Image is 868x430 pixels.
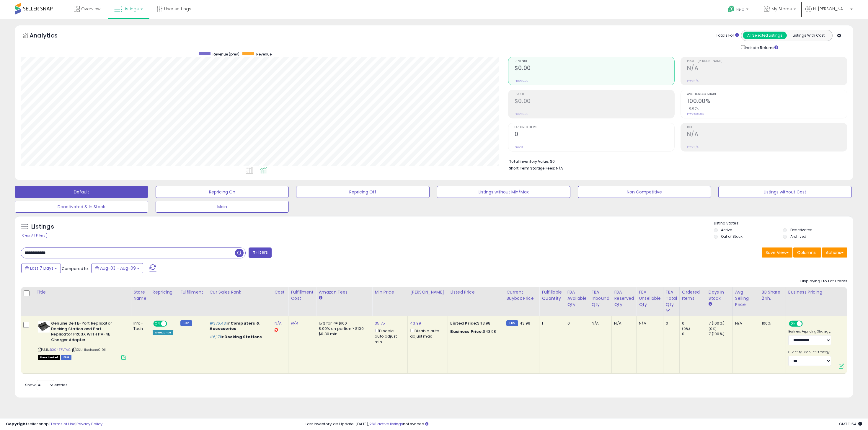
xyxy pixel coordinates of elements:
div: Business Pricing [788,289,848,295]
span: ON [154,321,161,326]
b: Business Price: [450,329,483,334]
span: Hi [PERSON_NAME] [813,6,849,12]
span: Last 7 Days [30,265,53,271]
div: Fulfillment Cost [291,289,314,302]
button: Non Competitive [578,186,711,198]
small: Prev: N/A [687,145,699,149]
div: 15% for <= $100 [319,321,368,326]
button: Repricing Off [296,186,430,198]
div: Store Name [133,289,148,302]
div: Displaying 1 to 1 of 1 items [800,278,847,284]
div: Avg Selling Price [735,289,757,308]
label: Active [721,227,732,232]
small: Prev: 0 [515,145,523,149]
div: [PERSON_NAME] [410,289,445,295]
span: Ordered Items [515,126,675,129]
div: 0 [666,321,675,326]
div: Amazon AI [153,330,173,335]
button: Default [15,186,148,198]
span: Revenue [256,52,272,57]
div: Totals For [716,33,739,38]
div: 0 [682,321,706,326]
a: B004S7VTAG [50,347,71,352]
small: Prev: $0.00 [515,79,528,83]
span: Columns [797,250,816,255]
label: Out of Stock [721,234,743,239]
b: Short Term Storage Fees: [509,166,555,171]
span: Compared to: [62,266,89,271]
span: My Stores [771,6,792,12]
span: | SKU: itechess01911 [71,347,106,352]
button: Listings without Min/Max [437,186,570,198]
div: Ordered Items [682,289,704,302]
p: in [210,334,267,340]
div: Disable auto adjust max [410,328,443,339]
div: BB Share 24h. [762,289,783,302]
h5: Analytics [30,31,69,41]
span: Overview [81,6,100,12]
a: Hi [PERSON_NAME] [805,6,853,19]
span: FBM [61,355,72,360]
div: FBA Total Qty [666,289,677,308]
div: N/A [639,321,659,326]
div: Current Buybox Price [506,289,537,302]
div: Listed Price [450,289,501,295]
div: N/A [592,321,607,326]
h2: 100.00% [687,98,847,106]
a: 35.75 [375,320,385,326]
div: FBA Reserved Qty [614,289,634,308]
span: Show: entries [25,382,68,388]
span: Profit [515,93,675,96]
button: All Selected Listings [743,32,787,39]
div: Disable auto adjust min [375,328,403,345]
span: Computers & Accessories [210,320,260,331]
h5: Listings [31,223,54,231]
div: Info-Tech [133,321,146,331]
label: Quantity Discount Strategy: [788,350,831,354]
button: Last 7 Days [21,263,61,273]
div: Amazon Fees [319,289,370,295]
p: in [210,321,267,331]
button: Aug-03 - Aug-09 [91,263,143,273]
div: N/A [735,321,755,326]
button: Filters [249,247,272,258]
div: FBA Unsellable Qty [639,289,661,308]
span: Help [736,7,744,12]
li: $0 [509,157,843,164]
div: Clear All Filters [21,233,47,238]
img: 21sTeZ48apL._SL40_.jpg [38,321,50,333]
div: 7 (100%) [709,331,732,337]
div: Include Returns [737,44,785,51]
h2: 0 [515,131,675,139]
small: Amazon Fees. [319,295,322,301]
button: Repricing On [156,186,289,198]
div: Min Price [375,289,405,295]
a: 43.99 [410,320,421,326]
span: N/A [556,165,563,171]
i: Get Help [727,5,735,13]
div: 7 (100%) [709,321,732,326]
span: 43.99 [520,320,531,326]
div: $0.30 min [319,331,368,337]
div: FBA inbound Qty [592,289,609,308]
span: ON [789,321,797,326]
div: Repricing [153,289,175,295]
h2: $0.00 [515,65,675,73]
span: Revenue (prev) [213,52,239,57]
div: Fulfillable Quantity [542,289,562,302]
a: N/A [291,320,298,326]
small: Prev: $0.00 [515,112,528,116]
span: OFF [802,321,811,326]
span: OFF [166,321,176,326]
div: 100% [762,321,781,326]
div: 0 [682,331,706,337]
div: Days In Stock [709,289,730,302]
small: FBM [180,320,192,326]
small: Prev: 100.00% [687,112,704,116]
button: Actions [822,247,847,258]
span: Docking Stations [224,334,262,340]
a: Help [723,1,754,19]
h2: N/A [687,131,847,139]
label: Archived [790,234,806,239]
span: #6,171 [210,334,221,340]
